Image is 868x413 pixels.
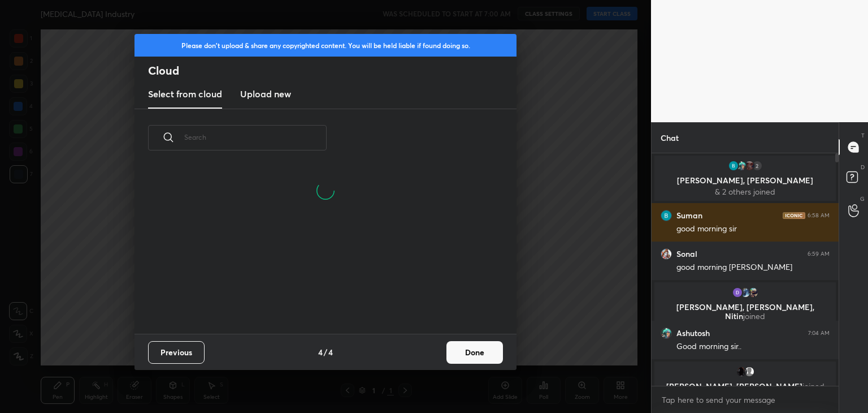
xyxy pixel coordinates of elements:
[661,210,672,221] img: 3
[661,187,829,196] p: & 2 others joined
[676,328,710,338] h6: Ashutosh
[318,346,323,358] h4: 4
[808,251,830,257] div: 6:59 AM
[446,341,503,364] button: Done
[134,34,517,57] div: Please don't upload & share any copyrighted content. You will be held liable if found doing so.
[676,249,697,259] h6: Sonal
[652,123,688,153] p: Chat
[736,366,747,377] img: 507d5a548a434878b8df098019f73ff3.jpg
[676,210,702,221] h6: Suman
[748,287,759,298] img: 50b95d6c82b74b63bc13995ec5102124.jpg
[661,303,829,321] p: [PERSON_NAME], [PERSON_NAME], Nitin
[324,346,327,358] h4: /
[676,341,830,352] div: Good morning sir..
[860,195,865,203] p: G
[861,163,865,171] p: D
[740,287,751,298] img: 2c5a889676bb4b8baa078f8385d87f74.jpg
[148,341,205,364] button: Previous
[661,248,672,260] img: c4ed59a94dab434098ceffe2debfbe78.21763608_3
[184,113,327,161] input: Search
[676,262,830,273] div: good morning [PERSON_NAME]
[732,287,743,298] img: 3
[802,381,824,392] span: joined
[861,131,865,140] p: T
[148,63,517,78] h2: Cloud
[808,212,830,219] div: 6:58 AM
[744,160,755,171] img: 507a245d686c45f2824fa032e65d73c6.jpg
[240,87,291,101] h3: Upload new
[752,160,763,171] div: 2
[661,382,829,391] p: [PERSON_NAME], [PERSON_NAME]
[783,212,805,219] img: iconic-dark.1390631f.png
[661,176,829,185] p: [PERSON_NAME], [PERSON_NAME]
[328,346,333,358] h4: 4
[652,153,839,386] div: grid
[808,330,830,337] div: 7:04 AM
[744,366,755,377] img: default.png
[743,311,765,321] span: joined
[661,328,672,339] img: c3c380a006384c699101c6f833a95417.jpg
[676,223,830,235] div: good morning sir
[728,160,739,171] img: 3
[736,160,747,171] img: c3c380a006384c699101c6f833a95417.jpg
[148,87,222,101] h3: Select from cloud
